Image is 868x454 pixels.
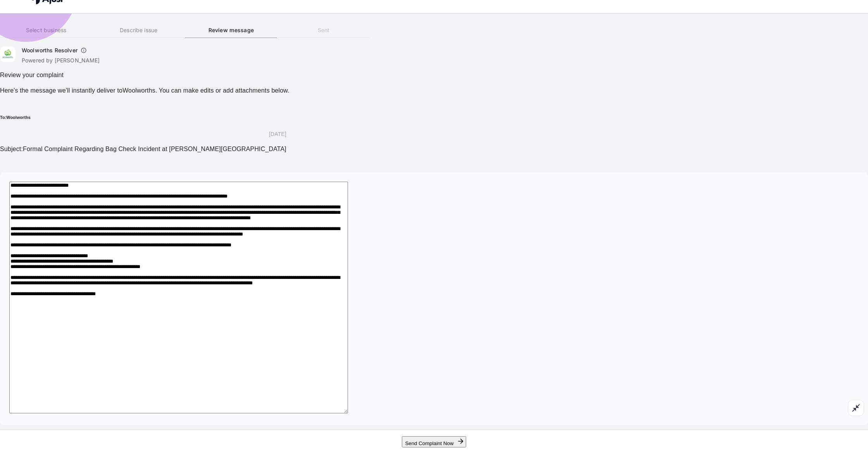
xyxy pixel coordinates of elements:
h6: Describe issue [93,26,185,34]
h6: Review message [185,26,277,34]
button: Send Complaint Now [402,436,466,447]
h6: Sent [277,26,370,34]
h6: Woolworths Resolver [22,46,77,54]
p: Powered by [PERSON_NAME] [22,57,100,64]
